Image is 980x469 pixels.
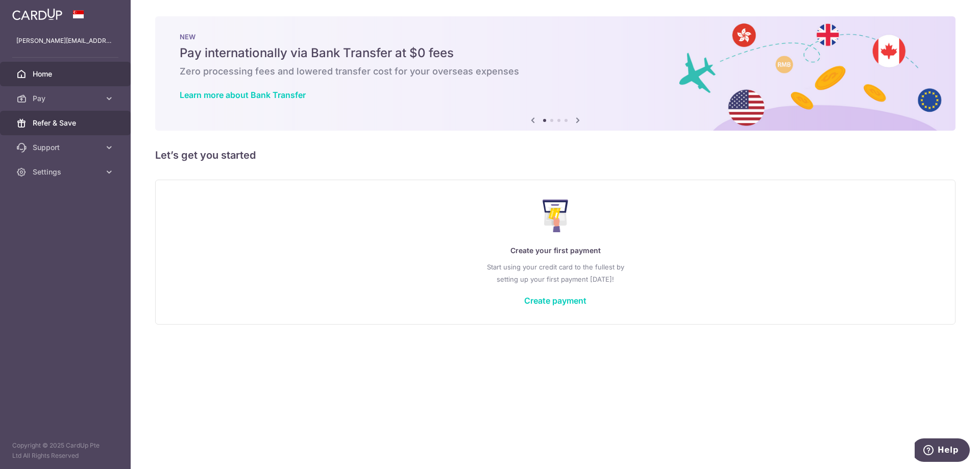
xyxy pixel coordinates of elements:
img: Make Payment [543,200,569,232]
h5: Pay internationally via Bank Transfer at $0 fees [180,45,931,61]
span: Pay [33,93,100,104]
img: CardUp [12,8,62,20]
iframe: Opens a widget where you can find more information [915,438,970,464]
span: Refer & Save [33,118,100,128]
span: Settings [33,167,100,177]
span: Support [33,142,100,153]
p: Start using your credit card to the fullest by setting up your first payment [DATE]! [176,261,935,285]
p: NEW [180,33,931,41]
span: Home [33,69,100,79]
img: Bank transfer banner [155,16,955,131]
p: Create your first payment [176,244,935,257]
p: [PERSON_NAME][EMAIL_ADDRESS][DOMAIN_NAME] [16,36,114,46]
a: Learn more about Bank Transfer [180,90,306,100]
a: Create payment [524,295,586,306]
h6: Zero processing fees and lowered transfer cost for your overseas expenses [180,65,931,78]
h5: Let’s get you started [155,147,955,163]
